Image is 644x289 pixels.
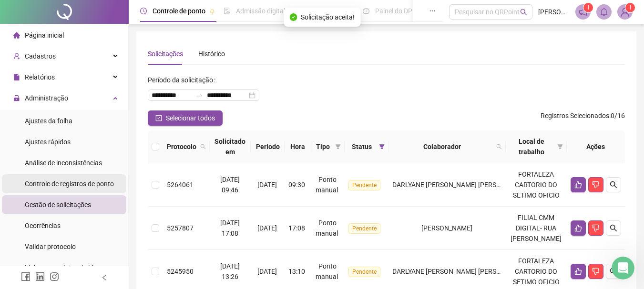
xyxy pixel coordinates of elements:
[574,181,582,189] span: like
[377,140,387,154] span: filter
[301,12,355,22] span: Solicitação aceita!
[541,110,625,126] span: : 0 / 16
[348,267,380,277] span: Pendente
[592,268,600,275] span: dislike
[167,141,196,152] span: Protocolo
[571,141,621,152] div: Ações
[289,13,297,21] span: check-circle
[314,141,331,152] span: Tipo
[195,91,203,99] span: swap-right
[25,117,72,125] span: Ajustes da folha
[348,180,380,190] span: Pendente
[494,140,504,154] span: search
[210,130,251,163] th: Solicitado em
[167,268,194,275] span: 5245950
[579,8,587,16] span: notification
[166,113,215,123] span: Selecionar todos
[288,268,305,275] span: 13:10
[25,73,55,81] span: Relatórios
[612,257,634,279] iframe: Intercom live chat
[13,32,20,39] span: home
[101,274,108,281] span: left
[333,140,343,154] span: filter
[587,4,590,11] span: 1
[348,223,380,234] span: Pendente
[555,134,565,159] span: filter
[392,141,492,152] span: Colaborador
[35,272,45,281] span: linkedin
[25,222,61,229] span: Ocorrências
[25,180,114,188] span: Controle de registros de ponto
[198,49,225,59] div: Histórico
[257,181,277,189] span: [DATE]
[600,8,608,16] span: bell
[195,91,203,99] span: to
[25,94,68,102] span: Administração
[257,224,277,232] span: [DATE]
[348,141,375,152] span: Status
[306,7,354,15] span: Gestão de férias
[421,224,472,232] span: [PERSON_NAME]
[220,176,240,194] span: [DATE] 09:46
[220,219,240,237] span: [DATE] 17:08
[25,138,71,146] span: Ajustes rápidos
[538,7,570,17] span: [PERSON_NAME]
[209,9,215,14] span: pushpin
[25,159,102,167] span: Análise de inconsistências
[625,3,635,12] sup: Atualize o seu contato no menu Meus Dados
[592,224,600,232] span: dislike
[200,144,206,149] span: search
[288,181,305,189] span: 09:30
[557,144,563,149] span: filter
[392,268,529,275] span: DARLYANE [PERSON_NAME] [PERSON_NAME]
[288,224,305,232] span: 17:08
[629,4,632,11] span: 1
[224,8,230,14] span: file-done
[583,3,593,12] sup: 1
[148,110,223,126] button: Selecionar todos
[148,49,183,59] div: Solicitações
[25,52,56,60] span: Cadastros
[155,115,162,121] span: check-square
[574,224,582,232] span: like
[25,201,91,209] span: Gestão de solicitações
[257,268,277,275] span: [DATE]
[220,262,240,280] span: [DATE] 13:26
[496,144,502,149] span: search
[167,181,194,189] span: 5264061
[592,181,600,189] span: dislike
[140,8,147,14] span: clock-circle
[285,130,310,163] th: Hora
[335,144,341,149] span: filter
[506,163,567,207] td: FORTALEZA CARTORIO DO SETIMO OFICIO
[167,224,194,232] span: 5257807
[510,136,553,157] span: Local de trabalho
[316,262,338,280] span: Ponto manual
[153,7,205,15] span: Controle de ponto
[520,9,527,16] span: search
[574,268,582,275] span: like
[610,268,617,275] span: search
[316,176,338,194] span: Ponto manual
[610,224,617,232] span: search
[375,7,412,15] span: Painel do DP
[541,112,609,120] span: Registros Selecionados
[50,272,59,281] span: instagram
[251,130,285,163] th: Período
[148,72,219,88] label: Período da solicitação
[429,8,436,14] span: ellipsis
[25,243,76,250] span: Validar protocolo
[13,53,20,60] span: user-add
[236,7,285,15] span: Admissão digital
[363,8,369,14] span: dashboard
[25,31,64,39] span: Página inicial
[21,272,31,281] span: facebook
[392,181,529,189] span: DARLYANE [PERSON_NAME] [PERSON_NAME]
[25,264,97,271] span: Link para registro rápido
[13,74,20,80] span: file
[316,219,338,237] span: Ponto manual
[618,5,632,19] img: 30814
[198,140,208,154] span: search
[506,207,567,250] td: FILIAL CMM DIGITAL- RUA [PERSON_NAME]
[379,144,385,149] span: filter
